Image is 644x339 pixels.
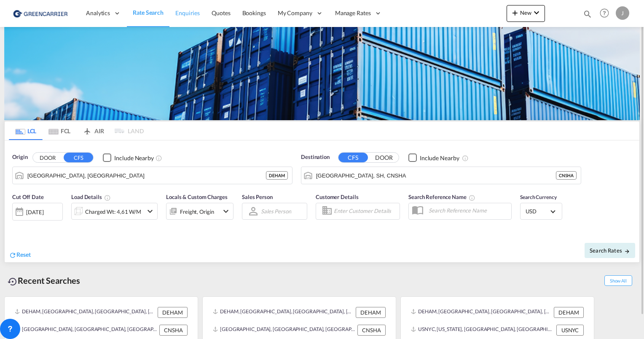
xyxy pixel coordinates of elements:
[369,153,399,163] button: DOOR
[9,250,31,260] div: icon-refreshReset
[242,194,273,200] span: Sales Person
[408,153,459,162] md-checkbox: Checkbox No Ink
[583,9,592,19] md-icon: icon-magnify
[71,194,111,200] span: Load Details
[8,277,18,287] md-icon: icon-backup-restore
[159,325,188,336] div: CNSHA
[166,194,228,200] span: Locals & Custom Charges
[510,9,542,16] span: New
[424,204,511,217] input: Search Reference Name
[166,203,233,220] div: Freight Originicon-chevron-down
[16,251,31,258] span: Reset
[4,27,640,120] img: GreenCarrierFCL_LCL.png
[156,155,162,161] md-icon: Unchecked: Ignores neighbouring ports when fetching rates.Checked : Includes neighbouring ports w...
[5,140,639,262] div: Origin DOOR CFS Checkbox No InkUnchecked: Ignores neighbouring ports when fetching rates.Checked ...
[590,247,630,254] span: Search Rates
[145,206,155,216] md-icon: icon-chevron-down
[114,154,154,162] div: Include Nearby
[13,167,292,184] md-input-container: Hamburg, DEHAM
[12,220,19,231] md-datepicker: Select
[213,325,355,336] div: CNSHA, Shanghai, SH, China, Greater China & Far East Asia, Asia Pacific
[301,153,330,161] span: Destination
[13,4,70,23] img: 1378a7308afe11ef83610d9e779c6b34.png
[213,307,354,318] div: DEHAM, Hamburg, Germany, Western Europe, Europe
[26,208,43,216] div: [DATE]
[338,153,368,162] button: CFS
[33,153,62,163] button: DOOR
[316,169,556,182] input: Search by Port
[85,206,141,218] div: Charged Wt: 4,61 W/M
[616,6,629,20] div: J
[334,205,397,218] input: Enter Customer Details
[76,121,110,140] md-tab-item: AIR
[408,194,475,200] span: Search Reference Name
[520,194,557,200] span: Search Currency
[71,203,158,220] div: Charged Wt: 4,61 W/Micon-chevron-down
[420,154,459,162] div: Include Nearby
[180,206,214,218] div: Freight Origin
[583,9,592,22] div: icon-magnify
[556,325,584,336] div: USNYC
[554,307,584,318] div: DEHAM
[12,194,44,200] span: Cut Off Date
[82,126,92,132] md-icon: icon-airplane
[507,5,545,22] button: icon-plus 400-fgNewicon-chevron-down
[15,307,156,318] div: DEHAM, Hamburg, Germany, Western Europe, Europe
[356,307,386,318] div: DEHAM
[531,8,542,18] md-icon: icon-chevron-down
[103,153,154,162] md-checkbox: Checkbox No Ink
[27,169,266,182] input: Search by Port
[597,6,616,21] div: Help
[221,206,231,216] md-icon: icon-chevron-down
[158,307,188,318] div: DEHAM
[43,121,76,140] md-tab-item: FCL
[4,271,83,290] div: Recent Searches
[597,6,612,20] span: Help
[624,248,630,254] md-icon: icon-arrow-right
[462,155,469,161] md-icon: Unchecked: Ignores neighbouring ports when fetching rates.Checked : Includes neighbouring ports w...
[242,9,266,16] span: Bookings
[526,207,549,215] span: USD
[335,9,371,17] span: Manage Rates
[556,171,577,180] div: CNSHA
[357,325,386,336] div: CNSHA
[133,9,164,16] span: Rate Search
[316,194,358,200] span: Customer Details
[266,171,288,180] div: DEHAM
[301,167,581,184] md-input-container: Shanghai, SH, CNSHA
[411,307,552,318] div: DEHAM, Hamburg, Germany, Western Europe, Europe
[525,205,558,218] md-select: Select Currency: $ USDUnited States Dollar
[9,121,144,140] md-pagination-wrapper: Use the left and right arrow keys to navigate between tabs
[510,8,520,18] md-icon: icon-plus 400-fg
[15,325,157,336] div: CNSHA, Shanghai, SH, China, Greater China & Far East Asia, Asia Pacific
[86,9,110,17] span: Analytics
[260,205,292,217] md-select: Sales Person
[175,9,200,16] span: Enquiries
[9,121,43,140] md-tab-item: LCL
[104,194,111,201] md-icon: Chargeable Weight
[585,243,635,258] button: Search Ratesicon-arrow-right
[469,194,475,201] md-icon: Your search will be saved by the below given name
[12,203,63,221] div: [DATE]
[212,9,230,16] span: Quotes
[9,251,16,259] md-icon: icon-refresh
[64,153,93,162] button: CFS
[411,325,554,336] div: USNYC, New York, NY, United States, North America, Americas
[278,9,312,17] span: My Company
[12,153,27,161] span: Origin
[604,275,632,286] span: Show All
